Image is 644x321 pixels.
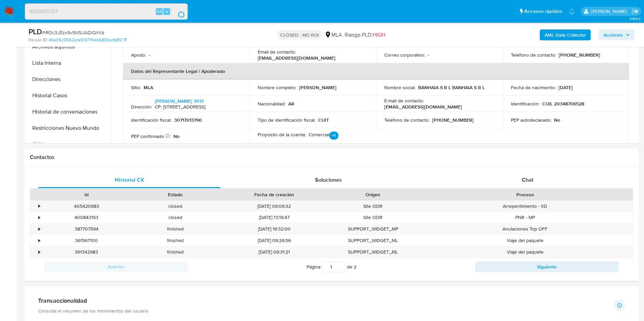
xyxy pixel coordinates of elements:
span: 2 [354,263,356,270]
div: • [38,203,40,209]
div: [DATE] 09:09:32 [220,201,329,212]
h1: Contactos [30,154,633,161]
div: SUPPORT_WIDGET_ML [329,235,418,246]
button: Historial de conversaciones [26,104,111,120]
button: Direcciones [26,71,111,87]
p: [EMAIL_ADDRESS][DOMAIN_NAME] [258,55,335,61]
span: # lROc3JEzx9v5MSJIADIQlrXd [42,29,104,36]
p: PEP autodeclarado : [511,117,551,123]
p: 30717013790 [174,117,202,123]
p: Identificación : [511,101,539,107]
div: 361567100 [42,235,131,246]
button: Acciones [599,29,634,40]
a: [PERSON_NAME] 3013 [155,98,204,104]
button: Historial Casos [26,87,111,104]
div: Origen [333,191,413,198]
div: MLA [325,31,342,39]
button: search-icon [171,7,185,16]
p: [PHONE_NUMBER] [559,52,600,58]
div: Proceso [422,191,628,198]
p: PEP confirmado : [131,133,171,139]
div: SUPPORT_WIDGET_ML [329,246,418,258]
span: HIGH [373,31,385,39]
p: Apodo : [131,52,146,58]
button: AML Data Collector [540,29,591,40]
div: [DATE] 16:32:00 [220,223,329,235]
h4: CP: [STREET_ADDRESS] [155,104,205,110]
p: +1 [329,132,338,140]
div: SUPPORT_WIDGET_MP [329,223,418,235]
div: finished [131,235,220,246]
p: - [149,52,150,58]
p: CUIL 20348706528 [542,101,584,107]
p: [PERSON_NAME] [299,84,336,91]
div: [DATE] 09:26:56 [220,235,329,246]
p: Tipo de identificación fiscal : [258,117,315,123]
input: Buscar usuario o caso... [25,7,187,16]
p: MLA [144,84,153,91]
div: Site ODR [329,212,418,223]
div: 361342983 [42,246,131,258]
div: Site ODR [329,201,418,212]
p: [PHONE_NUMBER] [432,117,474,123]
div: finished [131,223,220,235]
span: Riesgo PLD: [345,31,385,39]
div: closed [131,212,220,223]
p: Identificación fiscal : [131,117,171,123]
button: CVU [26,136,111,153]
p: - [428,52,429,58]
button: Restricciones Nuevo Mundo [26,120,111,136]
th: Datos del Representante Legal / Apoderado [123,63,629,79]
p: No [173,133,180,139]
p: Propósito de la cuenta : [258,132,306,138]
div: finished [131,246,220,258]
p: Nombre completo : [258,84,296,91]
span: s [166,8,168,15]
b: PLD [29,26,42,37]
span: 3.159.0 [629,16,641,21]
p: E-mail de contacto : [384,98,424,104]
p: Dirección : [131,104,152,110]
p: CUIT [318,117,329,123]
p: Fecha de nacimiento : [511,84,556,91]
p: Correo corporativo : [384,52,425,58]
p: Email de contacto : [258,49,296,55]
div: Fecha de creación [225,191,324,198]
p: [DATE] [558,84,573,91]
p: CLOSED - NO ROI [277,30,322,40]
button: Anterior [44,261,188,272]
p: [EMAIL_ADDRESS][DOMAIN_NAME] [384,104,462,110]
p: Comercial [309,132,338,141]
div: [DATE] 09:31:21 [220,246,329,258]
span: Accesos rápidos [524,8,562,15]
p: BANHAIA S R L BANHAIA S R L [418,84,485,91]
span: Página de [307,261,356,272]
p: Nacionalidad : [258,101,286,107]
div: PNR - MP [418,212,633,223]
div: • [38,237,40,244]
button: Lista Interna [26,55,111,71]
span: Alt [157,8,162,15]
b: Person ID [29,37,47,43]
div: 387707594 [42,223,131,235]
div: Viaje del paquete [418,246,633,258]
div: • [38,214,40,221]
div: [DATE] 13:19:47 [220,212,329,223]
a: Salir [632,8,639,15]
p: Sitio : [131,84,141,91]
div: Arrepentimiento - XD [418,201,633,212]
p: Nombre social : [384,84,416,91]
span: Soluciones [315,176,342,184]
a: 46a05c9562a1a9107f1b4b6833adb813 [49,37,127,43]
p: Teléfono de contacto : [384,117,429,123]
span: Historial CX [115,176,144,184]
div: Anulaciones Top OFF [418,223,633,235]
p: AR [288,101,294,107]
b: AML Data Collector [545,29,586,40]
p: No [554,117,560,123]
p: valeria.duch@mercadolibre.com [591,8,629,15]
div: 400843153 [42,212,131,223]
div: Id [47,191,126,198]
div: • [38,249,40,255]
div: 405420683 [42,201,131,212]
